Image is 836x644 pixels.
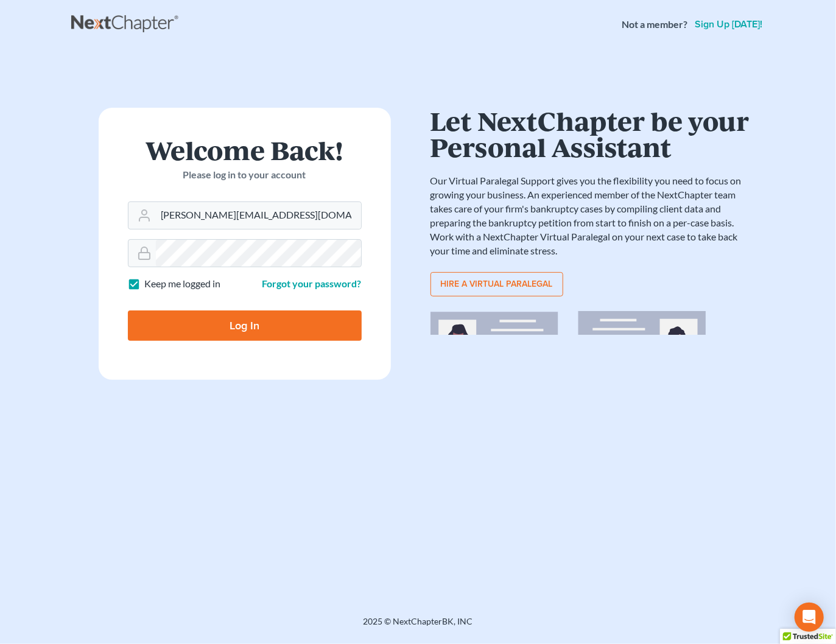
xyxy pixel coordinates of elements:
[128,168,362,182] p: Please log in to your account
[156,202,361,229] input: Email Address
[128,310,362,341] input: Log In
[430,311,753,506] img: virtual_paralegal_bg-b12c8cf30858a2b2c02ea913d52db5c468ecc422855d04272ea22d19010d70dc.svg
[430,174,753,257] p: Our Virtual Paralegal Support gives you the flexibility you need to focus on growing your busines...
[430,272,563,296] a: Hire a virtual paralegal
[262,278,362,289] a: Forgot your password?
[71,615,765,637] div: 2025 © NextChapterBK, INC
[430,108,753,159] h1: Let NextChapter be your Personal Assistant
[622,18,688,32] strong: Not a member?
[795,603,824,632] div: Open Intercom Messenger
[145,277,221,291] label: Keep me logged in
[128,137,362,163] h1: Welcome Back!
[693,19,765,29] a: Sign up [DATE]!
